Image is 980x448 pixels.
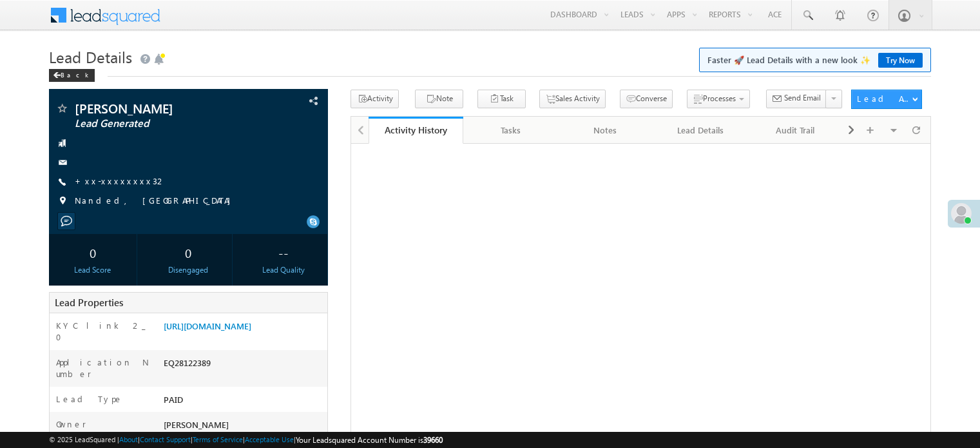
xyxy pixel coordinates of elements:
span: Processes [703,93,736,103]
div: 0 [52,240,133,264]
span: Lead Properties [55,296,123,309]
button: Processes [687,90,750,108]
button: Note [415,90,463,108]
span: [PERSON_NAME] [75,102,247,115]
div: Disengaged [148,264,229,276]
div: Lead Score [52,264,133,276]
div: Lead Quality [243,264,324,276]
button: Sales Activity [539,90,606,108]
a: Contact Support [140,435,191,443]
div: Tasks [474,122,546,138]
span: Faster 🚀 Lead Details with a new look ✨ [707,54,923,66]
div: PAID [160,393,327,411]
label: KYC link 2_0 [56,320,150,343]
div: EQ28122389 [160,356,327,375]
a: +xx-xxxxxxxx32 [75,175,166,186]
span: Lead Details [49,46,132,67]
a: Acceptable Use [245,435,294,443]
span: Your Leadsquared Account Number is [296,435,443,445]
div: -- [243,240,324,264]
span: 39660 [423,435,443,445]
div: Notes [569,122,642,138]
span: [PERSON_NAME] [164,419,229,430]
label: Owner [56,418,86,430]
div: Lead Actions [857,93,912,104]
a: Terms of Service [193,435,243,443]
button: Activity [351,90,399,108]
label: Lead Type [56,393,123,405]
button: Converse [620,90,673,108]
div: 0 [148,240,229,264]
div: Back [49,69,95,82]
span: Lead Generated [75,117,247,130]
label: Application Number [56,356,150,380]
div: Activity History [378,124,454,136]
a: Activity History [369,117,463,144]
span: Nanded, [GEOGRAPHIC_DATA] [75,195,237,208]
a: Try Now [878,53,923,68]
span: Send Email [784,92,821,104]
a: Audit Trail [749,117,843,144]
div: Lead Details [664,122,736,138]
a: Tasks [463,117,558,144]
a: Back [49,68,101,79]
button: Task [477,90,526,108]
a: [URL][DOMAIN_NAME] [164,320,251,331]
button: Send Email [766,90,827,108]
a: Lead Details [653,117,748,144]
span: © 2025 LeadSquared | | | | | [49,434,443,446]
button: Lead Actions [851,90,922,109]
a: About [119,435,138,443]
a: Notes [559,117,653,144]
div: Audit Trail [759,122,832,138]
